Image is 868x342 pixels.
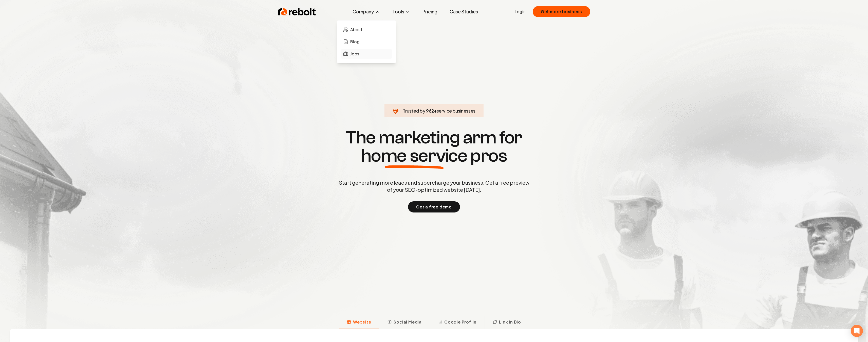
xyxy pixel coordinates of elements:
button: Get more business [533,6,590,17]
span: + [434,108,437,114]
a: Case Studies [446,7,482,17]
button: Google Profile [430,316,485,329]
a: Blog [341,37,392,47]
span: 962 [426,107,434,114]
h1: The marketing arm for pros [312,129,556,165]
a: Jobs [341,49,392,59]
span: home service [361,147,467,165]
span: Trusted by [403,108,425,114]
span: About [350,27,362,33]
div: Open Intercom Messenger [851,325,863,337]
button: Tools [388,7,414,17]
a: About [341,25,392,35]
span: Blog [350,39,360,45]
span: service businesses [437,108,476,114]
p: Start generating more leads and supercharge your business. Get a free preview of your SEO-optimiz... [338,179,530,193]
a: Login [515,9,526,15]
button: Social Media [379,316,430,329]
span: Link in Bio [499,319,521,325]
span: Website [353,319,371,325]
button: Get a free demo [408,201,460,212]
button: Link in Bio [485,316,529,329]
button: Website [339,316,379,329]
img: Rebolt Logo [278,7,316,17]
span: Jobs [350,51,359,57]
span: Social Media [394,319,422,325]
a: Pricing [418,7,441,17]
span: Google Profile [444,319,476,325]
button: Company [348,7,384,17]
